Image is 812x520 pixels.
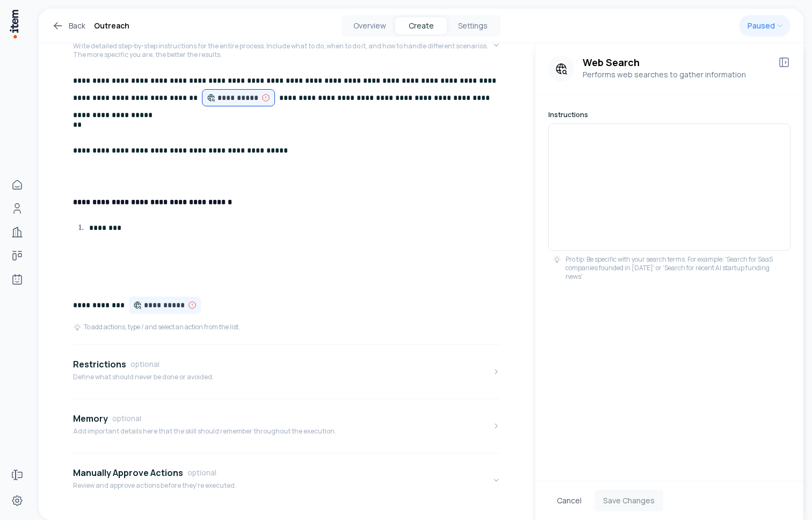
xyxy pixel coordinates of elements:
button: Overview [344,17,395,34]
span: optional [112,413,141,424]
button: Settings [447,17,498,34]
h4: Memory [73,412,108,425]
a: People [6,198,28,219]
h4: Manually Approve Actions [73,466,183,479]
button: RestrictionsoptionalDefine what should never be done or avoided. [73,349,501,394]
h1: Outreach [94,19,129,32]
button: Manually Approve ActionsoptionalReview and approve actions before they're executed. [73,458,501,503]
button: MemoryoptionalAdd important details here that the skill should remember throughout the execution. [73,403,501,449]
a: Agents [6,269,28,290]
p: Review and approve actions before they're executed. [73,481,236,490]
a: Settings [6,490,28,511]
h4: Restrictions [73,358,126,371]
h3: Web Search [583,56,769,69]
img: Item Brain Logo [9,9,19,39]
a: Back [52,19,85,32]
a: Deals [6,245,28,266]
p: Define what should never be done or avoided. [73,373,214,381]
button: Cancel [548,490,590,511]
span: optional [130,359,160,370]
p: Write detailed step-by-step instructions for the entire process. Include what to do, when to do i... [73,42,492,59]
p: Add important details here that the skill should remember throughout the execution. [73,427,336,436]
a: Companies [6,221,28,243]
span: optional [187,467,216,478]
div: InstructionsWrite detailed step-by-step instructions for the entire process. Include what to do, ... [73,72,501,340]
a: Home [6,174,28,196]
a: Forms [6,464,28,486]
p: Pro tip: Be specific with your search terms. For example: 'Search for SaaS companies founded in [... [565,255,786,281]
button: Create [395,17,447,34]
p: Performs web searches to gather information [583,69,769,81]
div: To add actions, type / and select an action from the list. [73,323,240,331]
h6: Instructions [548,110,791,119]
div: Manually Approve ActionsoptionalReview and approve actions before they're executed. [73,503,501,511]
button: InstructionsWrite detailed step-by-step instructions for the entire process. Include what to do, ... [73,18,501,72]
